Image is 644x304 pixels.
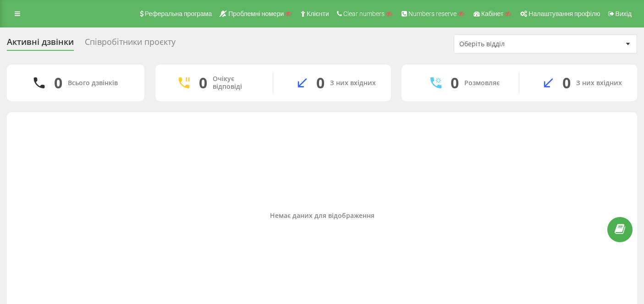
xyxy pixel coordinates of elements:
[145,10,212,17] span: Реферальна програма
[451,74,459,92] div: 0
[330,79,376,87] div: З них вхідних
[528,10,600,17] span: Налаштування профілю
[307,10,329,17] span: Клієнти
[616,10,632,17] span: Вихід
[7,37,74,51] div: Активні дзвінки
[562,74,571,92] div: 0
[459,40,569,48] div: Оберіть відділ
[343,10,385,17] span: Clear numbers
[85,37,176,51] div: Співробітники проєкту
[199,74,207,92] div: 0
[54,74,62,92] div: 0
[213,75,259,91] div: Очікує відповіді
[576,79,622,87] div: З них вхідних
[464,79,500,87] div: Розмовляє
[481,10,504,17] span: Кабінет
[68,79,118,87] div: Всього дзвінків
[316,74,325,92] div: 0
[14,212,630,219] div: Немає даних для відображення
[408,10,457,17] span: Numbers reserve
[228,10,284,17] span: Проблемні номери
